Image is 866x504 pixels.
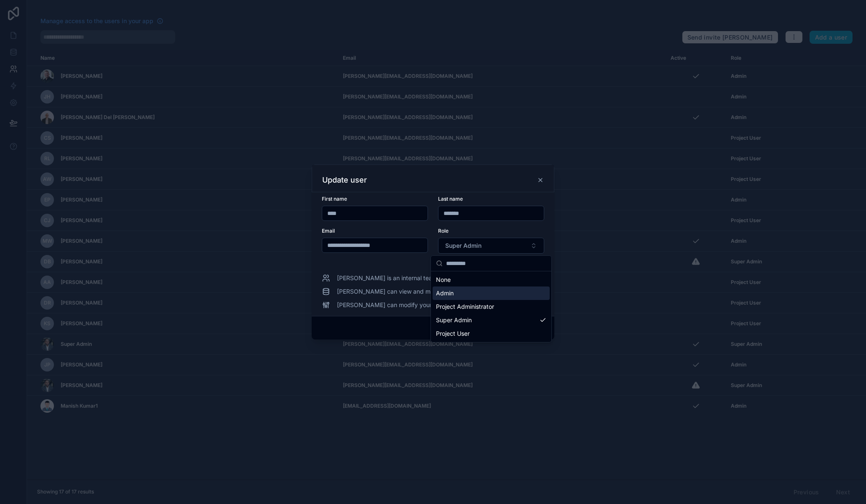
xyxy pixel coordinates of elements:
span: Super Admin [445,241,481,250]
span: Super Admin [436,316,472,324]
span: First name [322,196,347,202]
button: Select Button [438,238,544,254]
span: [PERSON_NAME] is an internal team member [337,274,462,282]
span: Email [322,228,335,234]
h3: Update user [322,175,367,185]
span: [PERSON_NAME] can view and manage all data [337,287,470,296]
span: Role [438,228,449,234]
span: Project Administrator [436,302,494,311]
div: None [433,273,550,286]
span: Project User [436,329,470,338]
div: Suggestions [431,271,551,342]
span: Last name [438,196,463,202]
span: Admin [436,289,454,297]
span: [PERSON_NAME] can modify your app [337,301,444,309]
